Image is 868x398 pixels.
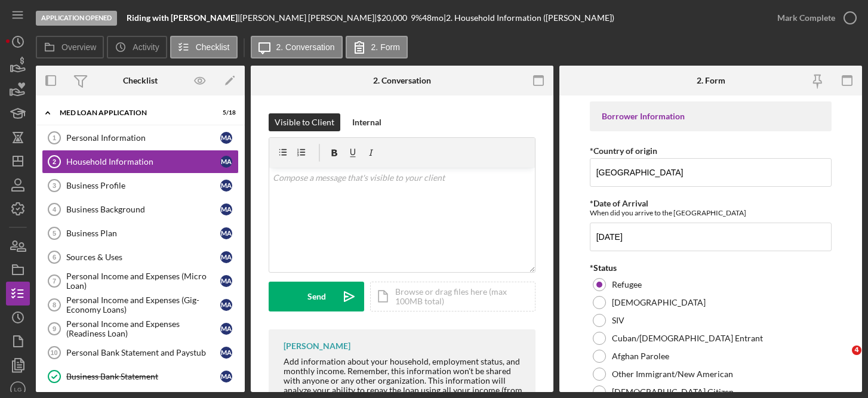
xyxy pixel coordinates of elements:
[373,76,431,85] div: 2. Conversation
[66,133,220,143] div: Personal Information
[697,76,725,85] div: 2. Form
[371,42,400,52] label: 2. Form
[42,198,239,221] a: 4Business BackgroundMA
[346,36,408,58] button: 2. Form
[220,180,232,192] div: M A
[251,36,343,58] button: 2. Conversation
[346,113,387,131] button: Internal
[42,269,239,293] a: 7Personal Income and Expenses (Micro Loan)MA
[66,157,220,166] div: Household Information
[422,13,444,23] div: 48 mo
[612,387,734,397] label: [DEMOGRAPHIC_DATA] Citizen
[220,203,232,215] div: M A
[170,36,238,58] button: Checklist
[307,282,326,311] div: Send
[765,6,862,30] button: Mark Complete
[66,319,220,338] div: Personal Income and Expenses (Readiness Loan)
[269,282,364,311] button: Send
[411,13,422,23] div: 9 %
[590,208,832,217] div: When did you arrive to the [GEOGRAPHIC_DATA]
[66,271,220,291] div: Personal Income and Expenses (Micro Loan)
[602,112,820,121] div: Borrower Information
[220,227,232,239] div: M A
[36,11,117,26] div: Application Opened
[127,13,240,23] div: |
[42,341,239,365] a: 10Personal Bank Statement and PaystubMA
[123,76,158,85] div: Checklist
[66,372,220,381] div: Business Bank Statement
[220,371,232,382] div: M A
[444,13,614,23] div: | 2. Household Information ([PERSON_NAME])
[42,174,239,198] a: 3Business ProfileMA
[612,298,706,307] label: [DEMOGRAPHIC_DATA]
[590,146,657,156] label: *Country of origin
[220,132,232,144] div: M A
[66,252,220,262] div: Sources & Uses
[53,277,56,285] tspan: 7
[60,109,206,116] div: MED Loan Application
[275,113,334,131] div: Visible to Client
[42,150,239,174] a: 2Household InformationMA
[61,42,96,52] label: Overview
[377,13,407,23] span: $20,000
[14,386,22,393] text: LG
[220,156,232,168] div: M A
[42,245,239,269] a: 6Sources & UsesMA
[827,345,856,374] iframe: Intercom live chat
[220,299,232,311] div: M A
[66,205,220,214] div: Business Background
[352,113,381,131] div: Internal
[852,345,861,355] span: 4
[53,254,56,261] tspan: 6
[53,158,56,165] tspan: 2
[66,181,220,190] div: Business Profile
[53,325,56,332] tspan: 9
[36,36,104,58] button: Overview
[107,36,167,58] button: Activity
[220,251,232,263] div: M A
[612,334,763,343] label: Cuban/[DEMOGRAPHIC_DATA] Entrant
[612,351,669,361] label: Afghan Parolee
[133,42,159,52] label: Activity
[42,317,239,341] a: 9Personal Income and Expenses (Readiness Loan)MA
[269,113,340,131] button: Visible to Client
[42,365,239,388] a: Business Bank StatementMA
[777,6,835,30] div: Mark Complete
[42,221,239,245] a: 5Business PlanMA
[196,42,230,52] label: Checklist
[590,198,648,208] label: *Date of Arrival
[612,316,624,325] label: SIV
[42,293,239,317] a: 8Personal Income and Expenses (Gig-Economy Loans)MA
[53,134,56,141] tspan: 1
[50,349,57,356] tspan: 10
[53,182,56,189] tspan: 3
[220,347,232,359] div: M A
[276,42,335,52] label: 2. Conversation
[66,229,220,238] div: Business Plan
[220,275,232,287] div: M A
[612,280,642,289] label: Refugee
[53,206,57,213] tspan: 4
[240,13,377,23] div: [PERSON_NAME] [PERSON_NAME] |
[127,13,238,23] b: Riding with [PERSON_NAME]
[590,263,832,273] div: *Status
[66,348,220,357] div: Personal Bank Statement and Paystub
[214,109,236,116] div: 5 / 18
[42,126,239,150] a: 1Personal InformationMA
[53,230,56,237] tspan: 5
[66,295,220,314] div: Personal Income and Expenses (Gig-Economy Loans)
[284,341,350,351] div: [PERSON_NAME]
[612,369,733,379] label: Other Immigrant/New American
[220,323,232,335] div: M A
[53,301,56,308] tspan: 8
